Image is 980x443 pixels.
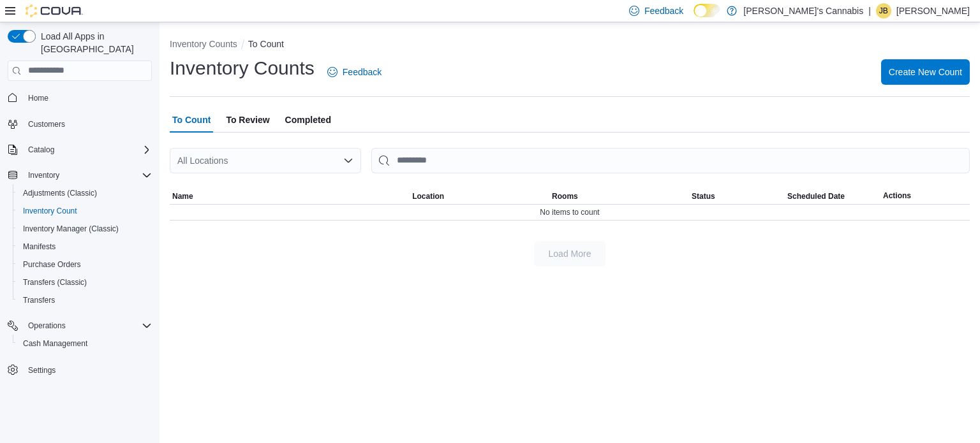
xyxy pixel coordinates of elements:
[28,93,48,103] span: Home
[694,4,720,17] input: Dark Mode
[23,361,152,377] span: Settings
[170,189,410,204] button: Name
[644,4,683,17] span: Feedback
[896,3,970,18] p: [PERSON_NAME]
[18,293,152,308] span: Transfers
[883,191,911,201] span: Actions
[18,336,93,351] a: Cash Management
[412,191,444,201] span: Location
[18,185,152,201] span: Adjustments (Classic)
[172,191,193,201] span: Name
[23,116,152,132] span: Customers
[876,3,891,18] div: Jonathan Barlow
[13,238,157,256] button: Manifests
[18,257,152,272] span: Purchase Orders
[23,363,61,378] a: Settings
[3,166,157,184] button: Inventory
[23,142,152,157] span: Catalog
[785,189,880,204] button: Scheduled Date
[549,189,689,204] button: Rooms
[549,247,591,260] span: Load More
[540,207,599,217] span: No items to count
[743,3,863,18] p: [PERSON_NAME]'s Cannabis
[23,295,55,305] span: Transfers
[28,119,65,129] span: Customers
[23,91,54,106] a: Home
[23,206,77,216] span: Inventory Count
[248,39,284,49] button: To Count
[13,220,157,238] button: Inventory Manager (Classic)
[170,38,970,53] nav: An example of EuiBreadcrumbs
[23,168,152,183] span: Inventory
[3,317,157,335] button: Operations
[28,170,59,180] span: Inventory
[18,336,152,351] span: Cash Management
[36,30,152,55] span: Load All Apps in [GEOGRAPHIC_DATA]
[881,59,970,85] button: Create New Count
[23,338,87,349] span: Cash Management
[28,145,54,155] span: Catalog
[13,291,157,309] button: Transfers
[694,17,694,18] span: Dark Mode
[23,277,87,287] span: Transfers (Classic)
[13,202,157,220] button: Inventory Count
[23,168,64,183] button: Inventory
[18,239,152,254] span: Manifests
[18,185,102,201] a: Adjustments (Classic)
[23,318,71,333] button: Operations
[8,84,152,412] nav: Complex example
[28,321,66,331] span: Operations
[787,191,845,201] span: Scheduled Date
[170,39,237,49] button: Inventory Counts
[23,117,70,132] a: Customers
[170,55,315,81] h1: Inventory Counts
[18,257,86,272] a: Purchase Orders
[28,365,56,375] span: Settings
[3,89,157,107] button: Home
[23,90,152,106] span: Home
[18,293,60,308] a: Transfers
[23,142,59,157] button: Catalog
[879,3,888,18] span: JB
[172,107,211,133] span: To Count
[18,275,92,290] a: Transfers (Classic)
[285,107,331,133] span: Completed
[18,203,152,219] span: Inventory Count
[343,156,353,166] button: Open list of options
[13,273,157,291] button: Transfers (Classic)
[23,242,56,252] span: Manifests
[18,275,152,290] span: Transfers (Classic)
[226,107,269,133] span: To Review
[3,115,157,133] button: Customers
[534,241,605,266] button: Load More
[410,189,549,204] button: Location
[23,318,152,333] span: Operations
[18,221,124,236] a: Inventory Manager (Classic)
[23,224,119,234] span: Inventory Manager (Classic)
[889,66,962,78] span: Create New Count
[18,239,61,254] a: Manifests
[692,191,715,201] span: Status
[343,66,382,78] span: Feedback
[18,203,82,219] a: Inventory Count
[371,148,970,173] input: This is a search bar. After typing your query, hit enter to filter the results lower in the page.
[18,221,152,236] span: Inventory Manager (Classic)
[23,259,81,270] span: Purchase Orders
[13,335,157,352] button: Cash Management
[322,59,387,85] a: Feedback
[689,189,785,204] button: Status
[26,4,83,17] img: Cova
[868,3,871,18] p: |
[13,256,157,273] button: Purchase Orders
[13,184,157,202] button: Adjustments (Classic)
[3,141,157,159] button: Catalog
[23,188,97,198] span: Adjustments (Classic)
[3,360,157,379] button: Settings
[552,191,578,201] span: Rooms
